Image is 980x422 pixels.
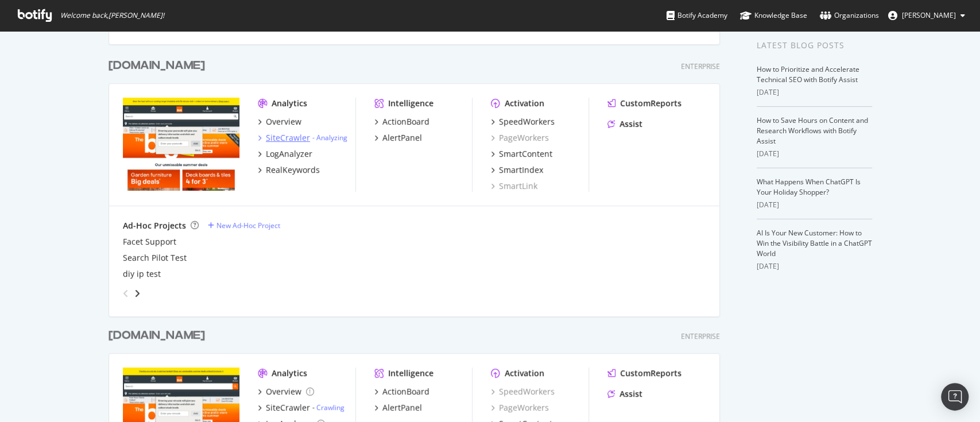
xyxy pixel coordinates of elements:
[757,115,868,146] a: How to Save Hours on Content and Research Workflows with Botify Assist
[740,10,807,21] div: Knowledge Base
[619,388,642,400] div: Assist
[382,402,422,413] div: AlertPanel
[316,133,347,142] a: Analyzing
[109,327,210,344] a: [DOMAIN_NAME]
[505,367,544,379] div: Activation
[499,148,552,160] div: SmartContent
[491,164,543,176] a: SmartIndex
[941,383,969,411] div: Open Intercom Messenger
[266,164,320,176] div: RealKeywords
[902,10,956,20] span: Philippa Haile
[382,132,422,144] div: AlertPanel
[123,252,187,264] a: Search Pilot Test
[388,367,433,379] div: Intelligence
[258,116,301,127] a: Overview
[109,327,205,344] div: [DOMAIN_NAME]
[258,132,347,144] a: SiteCrawler- Analyzing
[258,164,320,176] a: RealKeywords
[607,367,681,379] a: CustomReports
[382,116,429,127] div: ActionBoard
[272,367,307,379] div: Analytics
[388,98,433,109] div: Intelligence
[266,132,310,144] div: SiteCrawler
[757,39,872,52] div: Latest Blog Posts
[491,386,555,397] a: SpeedWorkers
[374,386,429,397] a: ActionBoard
[619,118,642,130] div: Assist
[382,386,429,397] div: ActionBoard
[757,87,872,98] div: [DATE]
[123,98,239,191] img: www.diy.com
[316,402,344,412] a: Crawling
[879,6,974,25] button: [PERSON_NAME]
[312,402,344,412] div: -
[757,200,872,210] div: [DATE]
[499,164,543,176] div: SmartIndex
[505,98,544,109] div: Activation
[491,148,552,160] a: SmartContent
[757,149,872,159] div: [DATE]
[266,116,301,127] div: Overview
[820,10,879,21] div: Organizations
[499,116,555,127] div: SpeedWorkers
[681,61,720,71] div: Enterprise
[258,402,344,413] a: SiteCrawler- Crawling
[118,284,133,303] div: angle-left
[208,220,280,230] a: New Ad-Hoc Project
[216,220,280,230] div: New Ad-Hoc Project
[374,132,422,144] a: AlertPanel
[258,148,312,160] a: LogAnalyzer
[620,98,681,109] div: CustomReports
[757,177,861,197] a: What Happens When ChatGPT Is Your Holiday Shopper?
[607,118,642,130] a: Assist
[266,402,310,413] div: SiteCrawler
[607,98,681,109] a: CustomReports
[60,11,164,20] span: Welcome back, [PERSON_NAME] !
[123,220,186,231] div: Ad-Hoc Projects
[123,268,161,280] a: diy ip test
[374,402,422,413] a: AlertPanel
[266,386,301,397] div: Overview
[272,98,307,109] div: Analytics
[491,402,549,413] a: PageWorkers
[757,64,859,84] a: How to Prioritize and Accelerate Technical SEO with Botify Assist
[491,132,549,144] a: PageWorkers
[123,236,176,247] a: Facet Support
[607,388,642,400] a: Assist
[681,331,720,341] div: Enterprise
[757,228,872,258] a: AI Is Your New Customer: How to Win the Visibility Battle in a ChatGPT World
[109,57,205,74] div: [DOMAIN_NAME]
[667,10,727,21] div: Botify Academy
[266,148,312,160] div: LogAnalyzer
[374,116,429,127] a: ActionBoard
[258,386,314,397] a: Overview
[133,288,141,299] div: angle-right
[109,57,210,74] a: [DOMAIN_NAME]
[757,261,872,272] div: [DATE]
[312,133,347,142] div: -
[491,116,555,127] a: SpeedWorkers
[620,367,681,379] div: CustomReports
[491,180,537,192] a: SmartLink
